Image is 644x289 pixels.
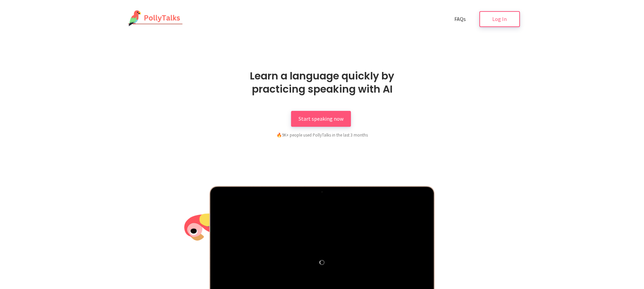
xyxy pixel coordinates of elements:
span: Start speaking now [299,115,343,122]
div: 9K+ people used PollyTalks in the last 3 months [241,131,403,138]
a: Start speaking now [291,111,351,127]
a: FAQs [447,11,473,27]
span: fire [277,132,282,138]
span: FAQs [454,16,466,22]
h1: Learn a language quickly by practicing speaking with AI [229,69,415,96]
img: PollyTalks Logo [124,10,183,27]
a: Log In [479,11,520,27]
span: Log In [492,16,507,22]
